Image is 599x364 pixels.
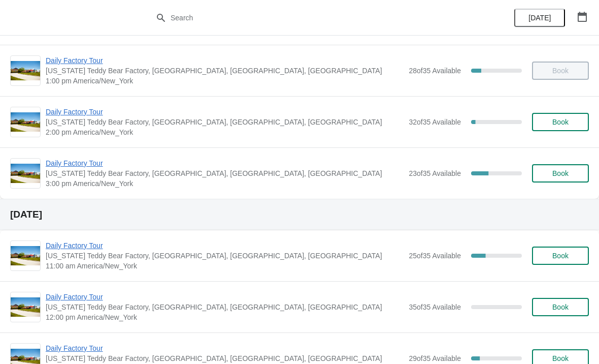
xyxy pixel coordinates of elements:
img: Daily Factory Tour | Vermont Teddy Bear Factory, Shelburne Road, Shelburne, VT, USA | 3:00 pm Ame... [11,164,40,184]
span: 11:00 am America/New_York [46,261,404,271]
button: Book [532,113,589,131]
span: Daily Factory Tour [46,107,404,117]
img: Daily Factory Tour | Vermont Teddy Bear Factory, Shelburne Road, Shelburne, VT, USA | 11:00 am Am... [11,246,40,266]
span: 1:00 pm America/New_York [46,76,404,86]
span: Book [552,354,569,362]
input: Search [170,9,449,27]
span: [US_STATE] Teddy Bear Factory, [GEOGRAPHIC_DATA], [GEOGRAPHIC_DATA], [GEOGRAPHIC_DATA] [46,353,404,363]
span: Book [552,252,569,260]
span: [DATE] [528,14,551,22]
span: Daily Factory Tour [46,240,404,251]
span: Book [552,118,569,126]
span: 35 of 35 Available [409,303,461,311]
span: 2:00 pm America/New_York [46,127,404,137]
span: 25 of 35 Available [409,252,461,260]
span: Daily Factory Tour [46,158,404,168]
button: [DATE] [514,9,565,27]
span: [US_STATE] Teddy Bear Factory, [GEOGRAPHIC_DATA], [GEOGRAPHIC_DATA], [GEOGRAPHIC_DATA] [46,117,404,127]
span: 28 of 35 Available [409,67,461,75]
span: 3:00 pm America/New_York [46,178,404,189]
img: Daily Factory Tour | Vermont Teddy Bear Factory, Shelburne Road, Shelburne, VT, USA | 2:00 pm Ame... [11,112,40,132]
span: 32 of 35 Available [409,118,461,126]
span: 23 of 35 Available [409,169,461,177]
img: Daily Factory Tour | Vermont Teddy Bear Factory, Shelburne Road, Shelburne, VT, USA | 1:00 pm Ame... [11,61,40,81]
span: Daily Factory Tour [46,343,404,353]
span: Daily Factory Tour [46,292,404,302]
span: [US_STATE] Teddy Bear Factory, [GEOGRAPHIC_DATA], [GEOGRAPHIC_DATA], [GEOGRAPHIC_DATA] [46,168,404,178]
span: Daily Factory Tour [46,55,404,66]
span: [US_STATE] Teddy Bear Factory, [GEOGRAPHIC_DATA], [GEOGRAPHIC_DATA], [GEOGRAPHIC_DATA] [46,302,404,312]
button: Book [532,164,589,183]
span: 12:00 pm America/New_York [46,312,404,322]
span: [US_STATE] Teddy Bear Factory, [GEOGRAPHIC_DATA], [GEOGRAPHIC_DATA], [GEOGRAPHIC_DATA] [46,66,404,76]
h2: [DATE] [10,209,589,220]
span: Book [552,169,569,177]
span: 29 of 35 Available [409,354,461,362]
span: [US_STATE] Teddy Bear Factory, [GEOGRAPHIC_DATA], [GEOGRAPHIC_DATA], [GEOGRAPHIC_DATA] [46,251,404,261]
span: Book [552,303,569,311]
button: Book [532,298,589,316]
button: Book [532,247,589,265]
img: Daily Factory Tour | Vermont Teddy Bear Factory, Shelburne Road, Shelburne, VT, USA | 12:00 pm Am... [11,297,40,317]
